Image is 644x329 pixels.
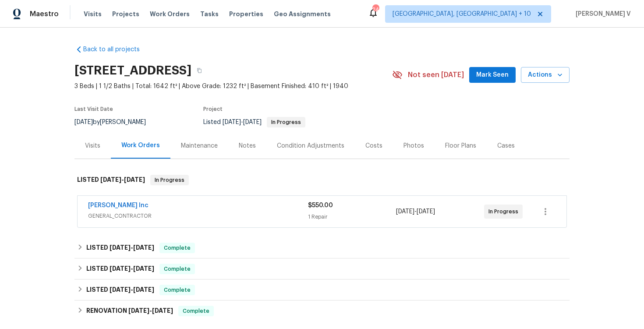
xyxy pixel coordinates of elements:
span: Actions [528,70,563,81]
h2: [STREET_ADDRESS] [74,66,191,75]
a: Back to all projects [74,45,159,54]
span: Project [203,106,223,112]
button: Copy Address [191,63,207,78]
span: [DATE] [100,177,121,183]
span: - [128,308,173,314]
span: - [396,207,435,216]
div: Condition Adjustments [277,142,344,150]
div: Photos [403,142,424,150]
div: 1 Repair [308,212,396,221]
div: LISTED [DATE]-[DATE]Complete [74,237,570,258]
span: [DATE] [417,209,435,215]
span: Not seen [DATE] [408,71,464,79]
span: In Progress [151,176,188,184]
div: RENOVATION [DATE]-[DATE]Complete [74,301,570,322]
span: $550.00 [308,202,333,209]
span: 3 Beds | 1 1/2 Baths | Total: 1642 ft² | Above Grade: 1232 ft² | Basement Finished: 410 ft² | 1940 [74,82,392,91]
div: Notes [239,142,256,150]
span: Visits [84,10,102,18]
span: GENERAL_CONTRACTOR [88,212,308,220]
span: Complete [160,265,194,273]
div: 248 [372,5,379,14]
span: Complete [160,286,194,294]
span: - [100,177,145,183]
div: Visits [85,142,100,150]
div: Cases [497,142,515,150]
h6: LISTED [77,175,145,185]
span: [DATE] [243,119,262,125]
span: In Progress [268,120,304,125]
div: Work Orders [121,141,160,150]
div: LISTED [DATE]-[DATE]Complete [74,279,570,301]
div: Maintenance [181,142,218,150]
span: [DATE] [133,244,154,251]
span: [DATE] [133,265,154,272]
span: Projects [112,10,139,18]
span: Mark Seen [476,70,509,81]
div: by [PERSON_NAME] [74,117,156,127]
span: [DATE] [223,119,241,125]
h6: LISTED [86,264,154,274]
span: [DATE] [152,308,173,314]
span: - [110,265,154,272]
span: [DATE] [110,244,131,251]
span: [DATE] [133,287,154,293]
span: [DATE] [110,265,131,272]
span: Listed [203,119,305,125]
span: [DATE] [128,308,149,314]
span: Complete [179,307,213,315]
span: Last Visit Date [74,106,113,112]
span: [DATE] [396,209,414,215]
div: Floor Plans [445,142,476,150]
span: Properties [229,10,263,18]
span: In Progress [488,207,522,216]
span: [DATE] [74,119,93,125]
button: Actions [521,67,570,83]
span: - [223,119,262,125]
span: - [110,287,154,293]
h6: LISTED [86,285,154,295]
span: Maestro [30,10,59,18]
span: [DATE] [110,287,131,293]
span: [GEOGRAPHIC_DATA], [GEOGRAPHIC_DATA] + 10 [393,10,531,18]
h6: LISTED [86,243,154,253]
span: - [110,244,154,251]
span: Tasks [200,11,219,17]
span: [DATE] [124,177,145,183]
div: LISTED [DATE]-[DATE]Complete [74,258,570,279]
div: Costs [365,142,382,150]
span: Work Orders [150,10,190,18]
button: Mark Seen [469,67,516,83]
span: [PERSON_NAME] V [572,10,631,18]
span: Geo Assignments [274,10,331,18]
span: Complete [160,244,194,252]
a: [PERSON_NAME] Inc [88,202,149,209]
div: LISTED [DATE]-[DATE]In Progress [74,166,570,194]
h6: RENOVATION [86,306,173,316]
